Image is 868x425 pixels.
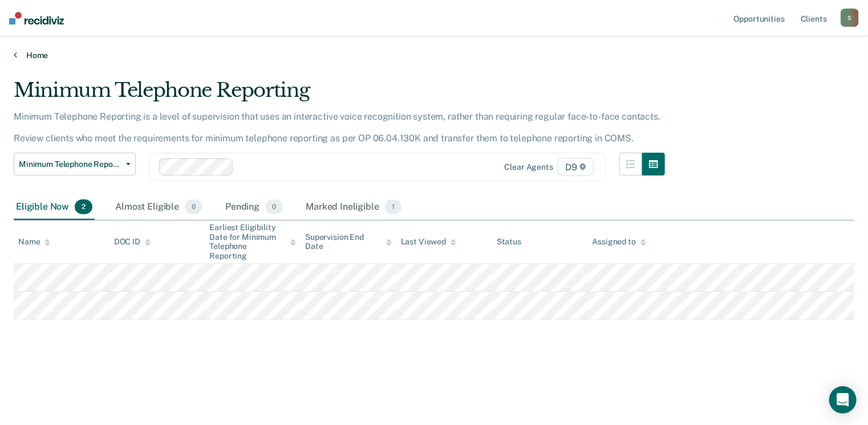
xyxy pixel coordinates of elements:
[401,237,456,247] div: Last Viewed
[14,111,660,144] p: Minimum Telephone Reporting is a level of supervision that uses an interactive voice recognition ...
[829,386,857,414] div: Open Intercom Messenger
[593,237,646,247] div: Assigned to
[303,195,404,220] div: Marked Ineligible1
[18,237,50,247] div: Name
[505,162,553,172] div: Clear agents
[14,79,665,111] div: Minimum Telephone Reporting
[114,237,151,247] div: DOC ID
[841,9,859,27] button: S
[385,199,401,214] span: 1
[265,199,283,214] span: 0
[14,50,854,60] a: Home
[558,158,594,176] span: D9
[75,199,92,214] span: 2
[185,199,202,214] span: 0
[305,232,392,252] div: Supervision End Date
[497,237,521,247] div: Status
[113,195,205,220] div: Almost Eligible0
[9,12,64,24] img: Recidiviz
[14,195,95,220] div: Eligible Now2
[14,153,136,175] button: Minimum Telephone Reporting
[19,160,121,169] span: Minimum Telephone Reporting
[209,223,296,261] div: Earliest Eligibility Date for Minimum Telephone Reporting
[223,195,285,220] div: Pending0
